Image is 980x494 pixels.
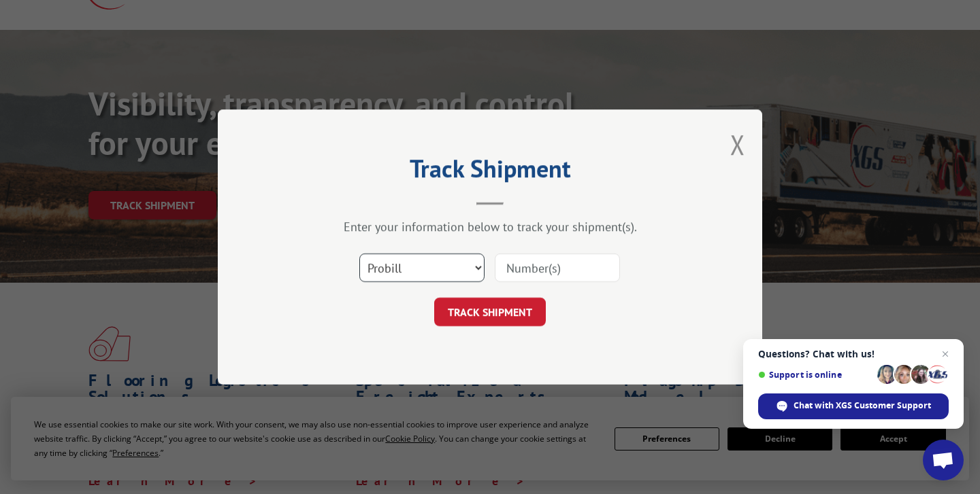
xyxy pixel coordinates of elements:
div: Enter your information below to track your shipment(s). [286,219,694,234]
span: Support is online [758,370,872,380]
h2: Track Shipment [286,159,694,185]
span: Questions? Chat with us! [758,349,949,359]
button: TRACK SHIPMENT [434,298,546,326]
span: Chat with XGS Customer Support [794,400,931,412]
div: Chat with XGS Customer Support [758,393,949,419]
span: Close chat [937,346,953,362]
input: Number(s) [495,253,620,282]
button: Close modal [730,126,745,162]
div: Open chat [923,440,964,480]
